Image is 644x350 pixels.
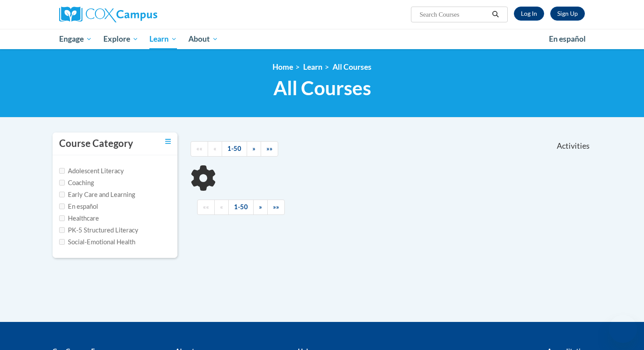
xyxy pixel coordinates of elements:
[144,29,183,49] a: Learn
[272,62,293,71] a: Home
[543,30,591,48] a: En español
[59,225,138,235] label: PK-5 Structured Literacy
[59,168,65,174] input: Checkbox for Options
[59,180,65,186] input: Checkbox for Options
[333,62,372,71] a: All Courses
[196,145,202,152] span: ««
[259,203,262,211] span: »
[222,141,247,157] a: 1-50
[53,29,98,49] a: Engage
[266,145,272,152] span: »»
[59,166,124,176] label: Adolescent Literacy
[267,200,285,215] a: End
[59,34,92,44] span: Engage
[273,203,279,211] span: »»
[59,239,65,245] input: Checkbox for Options
[183,29,224,49] a: About
[98,29,144,49] a: Explore
[59,178,94,188] label: Coaching
[247,141,261,157] a: Next
[549,34,586,43] span: En español
[419,9,489,20] input: Search Courses
[214,200,229,215] a: Previous
[489,9,502,20] button: Search
[59,202,98,211] label: En español
[59,214,99,223] label: Healthcare
[253,200,268,215] a: Next
[220,203,223,211] span: «
[252,145,255,152] span: »
[165,137,171,146] a: Toggle collapse
[557,141,590,151] span: Activities
[609,315,637,343] iframe: Button to launch messaging window
[46,29,598,49] div: Main menu
[213,145,216,152] span: «
[59,137,133,150] h3: Course Category
[197,200,215,215] a: Begining
[59,7,226,22] a: Cox Campus
[228,200,254,215] a: 1-50
[514,7,544,21] a: Log In
[103,34,138,44] span: Explore
[208,141,222,157] a: Previous
[261,141,278,157] a: End
[273,76,371,100] span: All Courses
[59,237,135,247] label: Social-Emotional Health
[149,34,177,44] span: Learn
[59,227,65,233] input: Checkbox for Options
[188,34,218,44] span: About
[191,141,208,157] a: Begining
[59,190,135,200] label: Early Care and Learning
[59,192,65,197] input: Checkbox for Options
[59,204,65,209] input: Checkbox for Options
[550,7,585,21] a: Register
[303,62,322,71] a: Learn
[203,203,209,211] span: ««
[59,215,65,221] input: Checkbox for Options
[59,7,157,22] img: Cox Campus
